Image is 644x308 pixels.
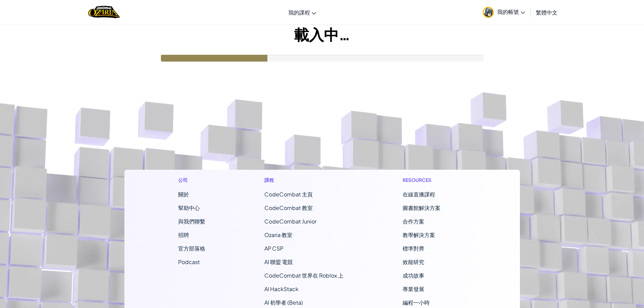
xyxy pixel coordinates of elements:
a: CodeCombat 世界在 Roblox 上 [264,272,343,279]
span: 繁體中文 [536,9,557,16]
a: 標準對齊 [403,245,424,252]
a: CodeCombat 教室 [264,204,313,211]
a: 關於 [178,191,189,198]
span: 與我們聯繫 [178,218,205,225]
a: 教學解決方案 [403,231,435,238]
a: AI 初學者 (Beta) [264,299,303,306]
a: 繁體中文 [532,3,561,21]
a: 在線直播課程 [403,191,435,198]
a: 招聘 [178,231,189,238]
img: Home [88,5,120,19]
span: 我的帳號 [497,8,525,15]
span: CodeCombat 主頁 [264,191,313,198]
img: avatar [483,7,494,18]
a: 專業發展 [403,285,424,292]
a: AP CSP [264,245,283,252]
a: 合作方案 [403,218,424,225]
span: 我的課程 [288,9,310,16]
a: Ozaria 教室 [264,231,292,238]
a: AI HackStack [264,285,299,292]
h1: Resources [403,176,466,184]
a: 幫助中心 [178,204,200,211]
h1: 課程 [264,176,343,184]
a: 我的帳號 [479,1,528,23]
h1: 公司 [178,176,205,184]
a: Ozaria by CodeCombat logo [88,5,120,19]
a: 編程一小時 [403,299,430,306]
a: CodeCombat Junior [264,218,316,225]
a: 我的課程 [285,3,319,21]
a: 效能研究 [403,258,424,265]
a: 成功故事 [403,272,424,279]
a: 圖書館解決方案 [403,204,440,211]
a: 官方部落格 [178,245,205,252]
a: AI 聯盟 電競 [264,258,293,265]
a: Podcast [178,258,200,265]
